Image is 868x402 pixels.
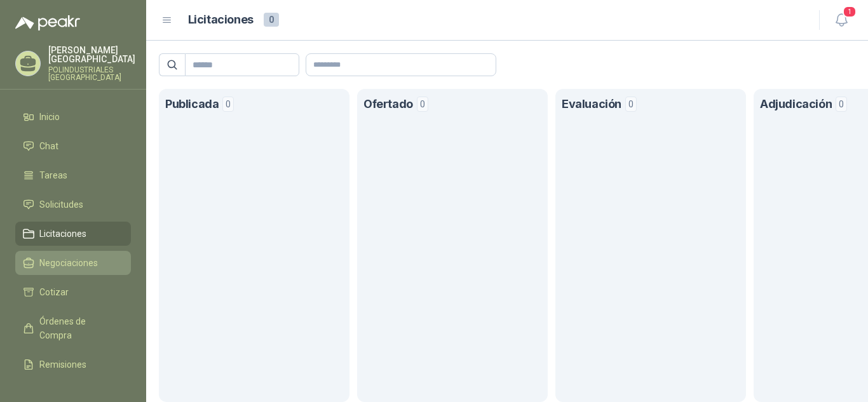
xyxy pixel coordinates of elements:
[15,309,131,347] a: Órdenes de Compra
[39,168,67,182] span: Tareas
[39,139,58,153] span: Chat
[48,46,135,64] p: [PERSON_NAME] [GEOGRAPHIC_DATA]
[843,6,857,18] span: 1
[39,256,98,270] span: Negociaciones
[562,95,621,114] h1: Evaluación
[836,97,847,112] span: 0
[39,314,119,342] span: Órdenes de Compra
[625,97,637,112] span: 0
[39,285,69,299] span: Cotizar
[188,11,254,29] h1: Licitaciones
[15,105,131,129] a: Inicio
[222,97,234,112] span: 0
[15,222,131,246] a: Licitaciones
[15,15,80,30] img: Logo peakr
[39,358,86,372] span: Remisiones
[165,95,219,114] h1: Publicada
[48,66,135,81] p: POLINDUSTRIALES [GEOGRAPHIC_DATA]
[830,9,853,32] button: 1
[39,110,60,124] span: Inicio
[39,227,86,241] span: Licitaciones
[417,97,428,112] span: 0
[39,198,83,211] span: Solicitudes
[760,95,832,114] h1: Adjudicación
[15,163,131,187] a: Tareas
[15,352,131,377] a: Remisiones
[15,192,131,217] a: Solicitudes
[15,251,131,275] a: Negociaciones
[264,13,279,27] span: 0
[15,134,131,158] a: Chat
[15,280,131,304] a: Cotizar
[363,95,413,114] h1: Ofertado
